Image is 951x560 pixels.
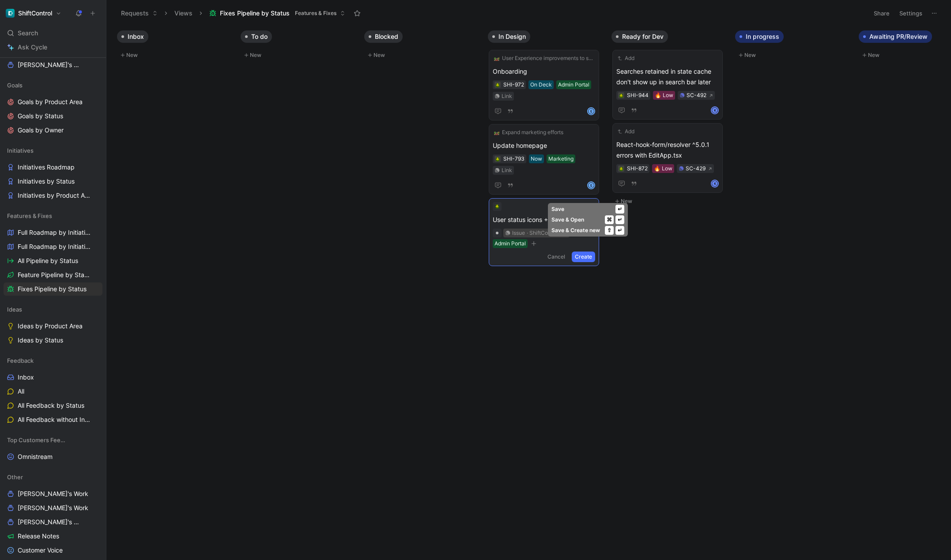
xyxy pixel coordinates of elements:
[622,32,664,41] span: Ready for Dev
[488,30,530,43] button: In Design
[616,66,719,87] span: Searches retained in state cache don't show up in search bar later
[527,229,559,237] span: · ShiftControl
[4,41,102,54] a: Ask Cycle
[548,154,574,163] div: Marketing
[251,32,268,41] span: To do
[495,157,500,162] img: 🪲
[18,518,81,526] span: [PERSON_NAME]'s Work
[18,373,34,382] span: Inbox
[4,334,102,347] a: Ideas by Status
[493,128,565,137] button: 🛤️Expand marketing efforts
[18,126,64,135] span: Goals by Owner
[18,191,91,200] span: Initiatives by Product Area
[859,30,932,43] button: Awaiting PR/Review
[551,226,600,235] div: Save & Create new
[4,268,102,282] a: Feature Pipeline by Status
[4,282,102,296] a: Fixes Pipeline by Status
[364,50,481,60] button: New
[618,165,624,172] button: 🪲
[484,26,608,273] div: In Design🪲User status icons + Directory iconsAdmin PortalCancelCreate
[4,413,102,426] a: All Feedback without Insights
[361,26,484,65] div: BlockedNew
[4,385,102,398] a: All
[616,127,636,136] button: Add
[4,189,102,202] a: Initiatives by Product Area
[686,164,706,173] div: SC-429
[205,7,349,20] button: Fixes Pipeline by StatusFeatures & Fixes
[170,7,196,20] button: Views
[502,54,594,63] span: User Experience improvements to support Google workspace as an IdP
[117,30,148,43] button: Inbox
[4,487,102,500] a: [PERSON_NAME]'s Work
[18,28,38,38] span: Search
[6,9,15,18] img: ShiftControl
[375,32,398,41] span: Blocked
[7,81,23,90] span: Goals
[503,154,525,163] div: SHI-793
[489,124,599,195] a: 🛤️Expand marketing effortsUpdate homepageNowMarketingLinkE
[4,544,102,557] a: Customer Voice
[4,354,102,426] div: FeedbackInboxAllAll Feedback by StatusAll Feedback without Insights
[128,32,144,41] span: Inbox
[4,303,102,316] div: Ideas
[498,32,526,41] span: In Design
[4,371,102,384] a: Inbox
[4,354,102,367] div: Feedback
[4,530,102,543] a: Release Notes
[18,242,92,251] span: Full Roadmap by Initiatives/Status
[588,182,594,188] div: E
[4,226,102,239] a: Full Roadmap by Initiatives
[615,226,624,235] div: ↵
[4,209,102,222] div: Features & Fixes
[18,177,75,186] span: Initiatives by Status
[241,50,357,60] button: New
[18,285,87,293] span: Fixes Pipeline by Status
[18,256,78,265] span: All Pipeline by Status
[7,436,68,444] span: Top Customers Feedback
[558,80,589,89] div: Admin Portal
[494,156,501,162] button: 🪲
[18,401,84,410] span: All Feedback by Status
[493,66,595,77] span: Onboarding
[4,470,102,484] div: Other
[618,92,624,98] button: 🪲
[605,215,614,224] div: ⌘
[494,130,499,135] img: 🛤️
[4,209,102,296] div: Features & FixesFull Roadmap by InitiativesFull Roadmap by Initiatives/StatusAll Pipeline by Stat...
[18,271,91,279] span: Feature Pipeline by Status
[572,252,595,262] button: Create
[746,32,779,41] span: In progress
[18,98,83,106] span: Goals by Product Area
[4,79,102,92] div: Goals
[627,91,649,100] div: SHI-944
[530,80,552,89] div: On Deck
[4,109,102,123] a: Goals by Status
[18,452,53,461] span: Omnistream
[605,226,614,235] div: ⇧
[895,7,926,19] button: Settings
[619,93,624,98] img: 🪲
[612,50,723,120] a: AddSearches retained in state cache don't show up in search bar later🔥 LowSC-492K
[611,30,668,43] button: Ready for Dev
[869,32,928,41] span: Awaiting PR/Review
[494,82,501,88] button: 🪲
[687,91,706,100] div: SC-492
[551,215,584,224] div: Save & Open
[616,139,719,161] span: React-hook-form/resolver ^5.0.1 errors with EditApp.tsx
[4,95,102,109] a: Goals by Product Area
[615,215,624,224] div: ↵
[113,26,237,65] div: InboxNew
[237,26,361,65] div: To doNew
[870,7,894,19] button: Share
[18,112,63,120] span: Goals by Status
[18,42,47,53] span: Ask Cycle
[4,161,102,174] a: Initiatives Roadmap
[616,54,636,63] button: Add
[18,415,91,424] span: All Feedback without Insights
[4,433,102,447] div: Top Customers Feedback
[18,163,75,172] span: Initiatives Roadmap
[4,58,102,71] a: [PERSON_NAME]'s Work
[494,239,526,248] div: Admin Portal
[608,26,732,211] div: Ready for DevNew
